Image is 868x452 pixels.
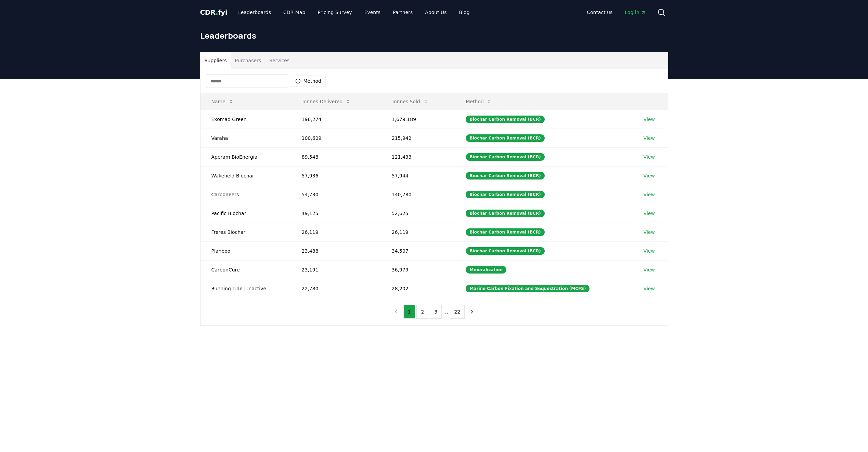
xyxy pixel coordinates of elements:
[644,191,655,198] a: View
[200,52,231,69] button: Suppliers
[387,6,418,18] a: Partners
[644,154,655,160] a: View
[466,228,544,236] div: Biochar Carbon Removal (BCR)
[443,308,448,316] li: ...
[291,129,381,147] td: 100,609
[291,279,381,298] td: 22,780
[265,52,294,69] button: Services
[278,6,311,18] a: CDR Map
[291,260,381,279] td: 23,191
[381,129,455,147] td: 215,942
[200,241,291,260] td: Planboo
[200,129,291,147] td: Varaha
[644,266,655,273] a: View
[233,6,276,18] a: Leaderboards
[644,285,655,292] a: View
[291,166,381,185] td: 57,936
[381,110,455,129] td: 1,679,189
[206,95,239,108] button: Name
[359,6,386,18] a: Events
[291,76,326,87] button: Method
[466,191,544,198] div: Biochar Carbon Removal (BCR)
[460,95,497,108] button: Method
[466,134,544,142] div: Biochar Carbon Removal (BCR)
[200,260,291,279] td: CarbonCure
[200,147,291,166] td: Aperam BioEnergia
[381,204,455,223] td: 52,625
[200,166,291,185] td: Wakefield Biochar
[381,223,455,241] td: 26,119
[291,185,381,204] td: 54,730
[312,6,357,18] a: Pricing Survey
[466,172,544,180] div: Biochar Carbon Removal (BCR)
[581,6,618,18] a: Contact us
[381,241,455,260] td: 34,507
[200,223,291,241] td: Freres Biochar
[231,52,265,69] button: Purchasers
[430,305,442,319] button: 3
[466,285,590,292] div: Marine Carbon Fixation and Sequestration (MCFS)
[466,210,544,217] div: Biochar Carbon Removal (BCR)
[200,204,291,223] td: Pacific Biochar
[419,6,452,18] a: About Us
[381,260,455,279] td: 36,979
[381,279,455,298] td: 28,202
[291,110,381,129] td: 196,274
[644,116,655,123] a: View
[291,241,381,260] td: 23,488
[454,6,475,18] a: Blog
[644,135,655,142] a: View
[200,110,291,129] td: Exomad Green
[386,95,434,108] button: Tonnes Sold
[619,6,651,18] a: Log in
[403,305,415,319] button: 1
[450,305,465,319] button: 22
[291,204,381,223] td: 49,125
[200,185,291,204] td: Carboneers
[466,266,506,274] div: Mineralization
[200,8,228,16] span: CDR fyi
[644,248,655,254] a: View
[216,8,218,16] span: .
[200,30,668,41] h1: Leaderboards
[296,95,357,108] button: Tonnes Delivered
[416,305,428,319] button: 2
[644,172,655,179] a: View
[200,8,228,17] a: CDR.fyi
[466,247,544,255] div: Biochar Carbon Removal (BCR)
[466,116,544,123] div: Biochar Carbon Removal (BCR)
[200,279,291,298] td: Running Tide | Inactive
[625,9,646,16] span: Log in
[381,185,455,204] td: 140,780
[291,223,381,241] td: 26,119
[381,147,455,166] td: 121,433
[644,229,655,236] a: View
[581,6,651,18] nav: Main
[644,210,655,217] a: View
[466,305,478,319] button: next page
[381,166,455,185] td: 57,944
[233,6,475,18] nav: Main
[466,153,544,161] div: Biochar Carbon Removal (BCR)
[291,147,381,166] td: 89,548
